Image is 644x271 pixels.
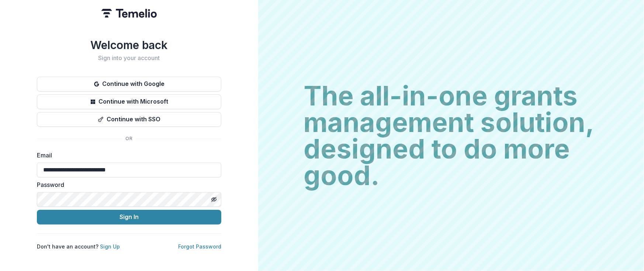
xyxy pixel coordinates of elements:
[100,243,120,250] a: Sign Up
[37,210,221,225] button: Sign In
[101,9,157,18] img: Temelio
[37,94,221,109] button: Continue with Microsoft
[37,180,217,189] label: Password
[178,243,221,250] a: Forgot Password
[208,194,220,205] button: Toggle password visibility
[37,112,221,127] button: Continue with SSO
[37,55,221,62] h2: Sign into your account
[37,38,221,52] h1: Welcome back
[37,77,221,91] button: Continue with Google
[37,151,217,160] label: Email
[37,243,120,250] p: Don't have an account?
